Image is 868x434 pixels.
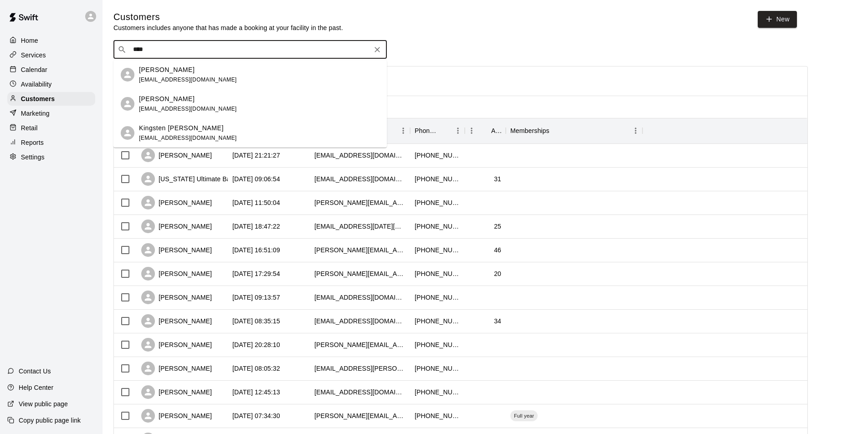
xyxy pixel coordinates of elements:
a: Retail [7,121,95,135]
a: Customers [7,92,95,106]
p: [PERSON_NAME] [139,65,195,75]
div: 2025-10-08 08:05:32 [232,364,280,373]
p: Help Center [19,383,53,392]
div: 2025-10-09 09:13:57 [232,293,280,302]
div: 2025-10-14 21:21:27 [232,151,280,160]
p: Reports [21,138,44,147]
button: Sort [478,124,491,137]
div: 2025-10-07 07:34:30 [232,411,280,420]
div: +14802519564 [415,317,460,326]
div: [PERSON_NAME] [141,314,212,328]
p: [PERSON_NAME] [139,94,195,104]
p: Settings [21,153,45,162]
div: [PERSON_NAME] [141,196,212,209]
div: [PERSON_NAME] [141,385,212,399]
button: Menu [629,124,642,138]
div: 2025-10-09 17:29:54 [232,269,280,278]
div: 2025-10-08 20:28:10 [232,340,280,349]
div: +12083578541 [415,222,460,231]
a: New [758,11,797,28]
div: Kingsten Glidewell [121,126,134,140]
div: [PERSON_NAME] [141,338,212,352]
button: Menu [396,124,410,138]
div: +17654141828 [415,293,460,302]
div: 2025-10-10 16:51:09 [232,245,280,255]
div: Search customers by name or email [113,41,387,59]
div: Phone Number [410,118,465,143]
span: [EMAIL_ADDRESS][DOMAIN_NAME] [139,135,237,141]
div: [PERSON_NAME] [141,220,212,233]
div: david.twombly@gmail.com [314,245,406,255]
div: gurleygotzgap@hotmail.com [314,151,406,160]
div: 2025-10-12 09:06:54 [232,174,280,184]
p: Copy public page link [19,416,81,425]
div: +14804165622 [415,198,460,207]
div: [PERSON_NAME] [141,267,212,281]
div: robert.d.carlisle@gmail.com [314,340,406,349]
p: Customers includes anyone that has made a booking at your facility in the past. [113,23,343,32]
span: Full year [510,412,538,419]
div: 46 [494,245,501,255]
p: Kingsten [PERSON_NAME] [139,123,224,133]
div: andrew.peters15@gmail.com [314,198,406,207]
div: anthony.avelar916@gmail.com [314,269,406,278]
a: Home [7,34,95,47]
div: +19099131092 [415,411,460,420]
p: Home [21,36,38,45]
p: Customers [21,94,55,103]
div: +14053659767 [415,174,460,184]
div: Full year [510,410,538,421]
button: Clear [371,43,384,56]
div: 2025-10-09 08:35:15 [232,317,280,326]
a: Reports [7,136,95,149]
div: +12245786643 [415,245,460,255]
div: azultimatebaseball@gmail.com [314,174,406,184]
button: Sort [550,124,562,137]
div: Memberships [506,118,642,143]
p: Retail [21,123,38,133]
div: vaillant317@gmail.com [314,317,406,326]
div: [PERSON_NAME] [141,362,212,375]
div: Porter Weik [121,97,134,111]
div: Age [465,118,506,143]
div: jason@cedgebaseball.com [314,411,406,420]
div: nicolem.mathison@gmail.com [314,364,406,373]
div: Availability [7,77,95,91]
div: [PERSON_NAME] [141,291,212,304]
div: 2025-10-10 18:47:22 [232,222,280,231]
button: Sort [438,124,451,137]
div: Phone Number [415,118,438,143]
button: Menu [465,124,478,138]
div: [PERSON_NAME] [141,148,212,162]
p: Calendar [21,65,47,74]
div: 25 [494,222,501,231]
p: Services [21,51,46,60]
p: View public page [19,399,68,408]
div: +14803268397 [415,151,460,160]
p: Contact Us [19,367,51,376]
div: [US_STATE] Ultimate Baseball [PERSON_NAME] [141,172,303,186]
div: 2025-10-07 12:45:13 [232,388,280,397]
a: Services [7,48,95,62]
a: Calendar [7,63,95,77]
a: Settings [7,150,95,164]
div: +13232145366 [415,388,460,397]
div: alex.18.11.99.hdz@gmail.com [314,222,406,231]
a: Marketing [7,107,95,120]
div: 2025-10-11 11:50:04 [232,198,280,207]
div: Memberships [510,118,550,143]
button: Menu [451,124,465,138]
div: +14806946466 [415,364,460,373]
div: Age [491,118,501,143]
div: 31 [494,174,501,184]
div: 20 [494,269,501,278]
div: Brandon Weik [121,68,134,82]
